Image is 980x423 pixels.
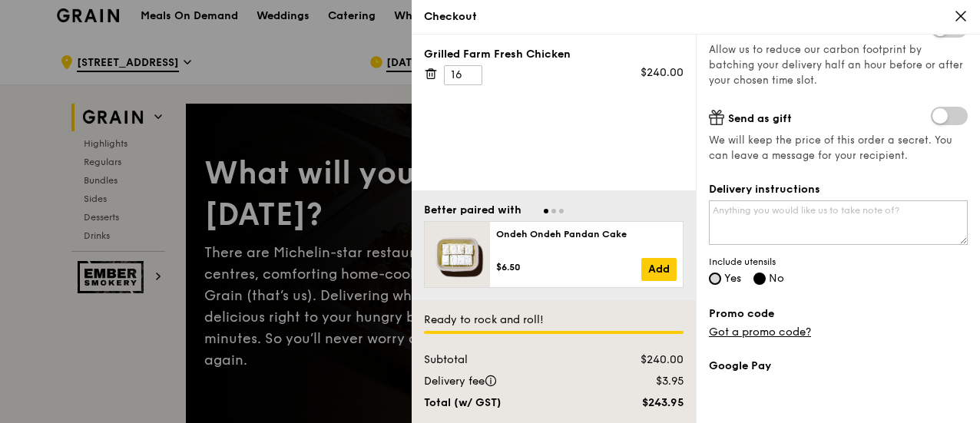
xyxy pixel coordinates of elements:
[415,352,600,368] div: Subtotal
[424,9,968,25] div: Checkout
[551,209,556,213] span: Go to slide 2
[724,272,741,285] span: Yes
[496,228,677,240] div: Ondeh Ondeh Pandan Cake
[709,306,968,322] label: Promo code
[709,182,968,197] label: Delivery instructions
[424,312,684,328] div: Ready to rock and roll!
[728,112,792,125] span: Send as gift
[769,272,784,285] span: No
[559,209,564,213] span: Go to slide 3
[641,65,684,81] div: $240.00
[709,326,811,339] a: Got a promo code?
[424,47,684,62] div: Grilled Farm Fresh Chicken
[415,395,600,411] div: Total (w/ GST)
[641,258,677,281] a: Add
[600,352,693,368] div: $240.00
[415,374,600,389] div: Delivery fee
[600,374,693,389] div: $3.95
[709,383,968,417] iframe: Secure payment button frame
[709,44,963,87] span: Allow us to reduce our carbon footprint by batching your delivery half an hour before or after yo...
[424,203,521,218] div: Better paired with
[496,261,641,273] div: $6.50
[753,273,766,285] input: No
[600,395,693,411] div: $243.95
[544,209,548,213] span: Go to slide 1
[709,133,968,164] span: We will keep the price of this order a secret. You can leave a message for your recipient.
[709,359,968,374] label: Google Pay
[709,256,968,268] span: Include utensils
[709,273,721,285] input: Yes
